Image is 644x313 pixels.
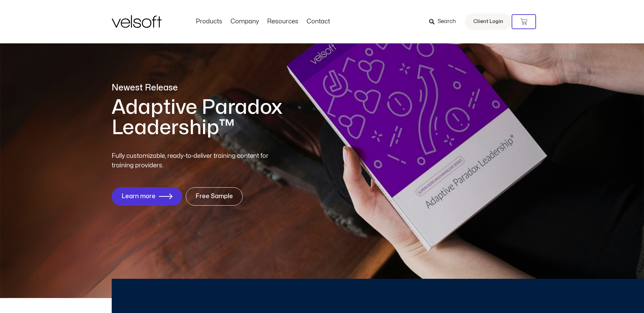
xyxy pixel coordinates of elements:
h1: Adaptive Paradox Leadership™ [112,97,360,138]
a: Client Login [465,14,512,30]
span: Client Login [473,17,503,26]
a: ContactMenu Toggle [302,18,334,25]
a: ProductsMenu Toggle [192,18,226,25]
span: Learn more [122,193,155,200]
span: Free Sample [196,193,233,200]
a: Search [429,16,461,27]
img: Velsoft Training Materials [112,15,162,28]
a: CompanyMenu Toggle [226,18,263,25]
span: Search [438,17,456,26]
p: Fully customizable, ready-to-deliver training content for training providers. [112,151,281,170]
nav: Menu [192,18,334,25]
a: Learn more [112,187,182,206]
p: Newest Release [112,82,360,94]
a: ResourcesMenu Toggle [263,18,302,25]
a: Free Sample [186,187,243,206]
